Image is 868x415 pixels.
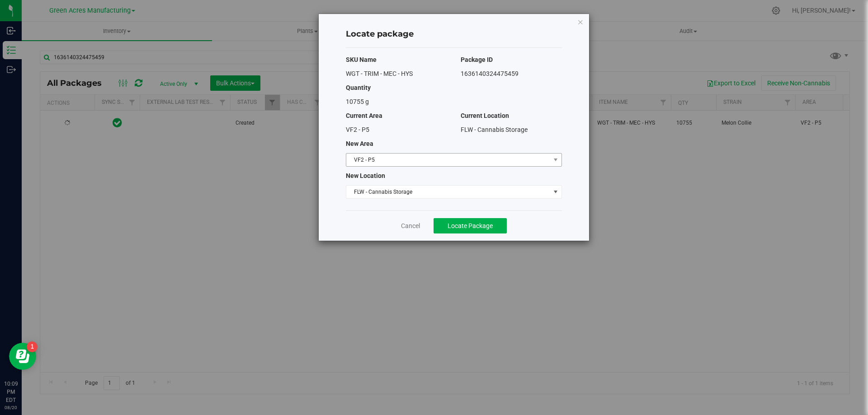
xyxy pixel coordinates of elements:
[346,28,562,40] h4: Locate package
[346,154,550,166] span: VF2 - P5
[550,154,561,166] span: select
[550,186,561,198] span: select
[346,140,373,147] span: New Area
[461,70,519,77] span: 1636140324475459
[401,221,420,230] a: Cancel
[9,343,36,370] iframe: Resource center
[461,56,493,63] span: Package ID
[346,126,369,133] span: VF2 - P5
[346,186,550,198] span: FLW - Cannabis Storage
[346,70,413,77] span: WGT - TRIM - MEC - HYS
[346,56,377,63] span: SKU Name
[346,112,382,119] span: Current Area
[346,172,385,179] span: New Location
[346,98,369,105] span: 10755 g
[448,222,493,229] span: Locate Package
[461,112,509,119] span: Current Location
[346,84,371,91] span: Quantity
[27,341,38,352] iframe: Resource center unread badge
[434,218,507,233] button: Locate Package
[461,126,528,133] span: FLW - Cannabis Storage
